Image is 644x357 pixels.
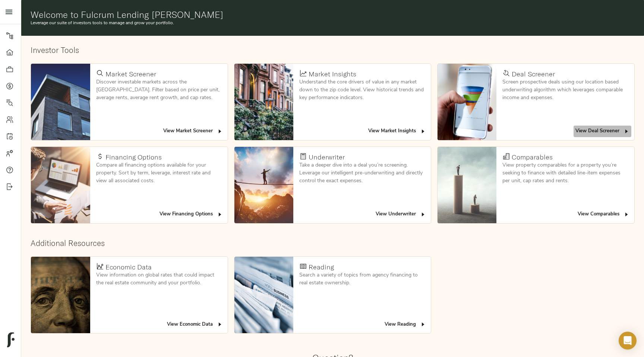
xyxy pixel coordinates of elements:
[376,210,426,219] span: View Underwriter
[366,126,428,137] button: View Market Insights
[234,147,293,223] img: Underwriter
[31,9,635,20] h1: Welcome to Fulcrum Lending [PERSON_NAME]
[309,153,345,161] h4: Underwriter
[158,209,225,220] button: View Financing Options
[512,70,555,78] h4: Deal Screener
[385,320,426,329] span: View Reading
[234,64,293,140] img: Market Insights
[105,263,152,271] h4: Economic Data
[368,127,426,136] span: View Market Insights
[574,126,631,137] button: View Deal Screener
[299,161,425,185] p: Take a deeper dive into a deal you’re screening. Leverage our intelligent pre-underwriting and di...
[31,257,90,333] img: Economic Data
[619,332,637,350] div: Open Intercom Messenger
[31,20,635,26] p: Leverage our suite of investors tools to manage and grow your portfolio.
[31,238,634,248] h2: Additional Resources
[161,126,225,137] button: View Market Screener
[167,320,223,329] span: View Economic Data
[105,153,162,161] h4: Financing Options
[383,319,428,331] button: View Reading
[374,209,428,220] button: View Underwriter
[309,263,334,271] h4: Reading
[299,78,425,102] p: Understand the core drivers of value in any market down to the zip code level. View historical tr...
[438,64,496,140] img: Deal Screener
[512,153,553,161] h4: Comparables
[575,127,629,136] span: View Deal Screener
[163,127,223,136] span: View Market Screener
[578,210,629,219] span: View Comparables
[502,161,628,185] p: View property comparables for a property you’re seeking to finance with detailed line-item expens...
[309,70,356,78] h4: Market Insights
[96,161,222,185] p: Compare all financing options available for your property. Sort by term, leverage, interest rate ...
[31,45,634,55] h2: Investor Tools
[31,64,90,140] img: Market Screener
[438,147,496,223] img: Comparables
[502,78,628,102] p: Screen prospective deals using our location based underwriting algorithm which leverages comparab...
[160,210,223,219] span: View Financing Options
[576,209,631,220] button: View Comparables
[96,271,222,287] p: View information on global rates that could impact the real estate community and your portfolio.
[96,78,222,102] p: Discover investable markets across the [GEOGRAPHIC_DATA]. Filter based on price per unit, average...
[165,319,225,331] button: View Economic Data
[105,70,156,78] h4: Market Screener
[7,332,15,347] img: logo
[299,271,425,287] p: Search a variety of topics from agency financing to real estate ownership.
[31,147,90,223] img: Financing Options
[234,257,293,333] img: Reading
